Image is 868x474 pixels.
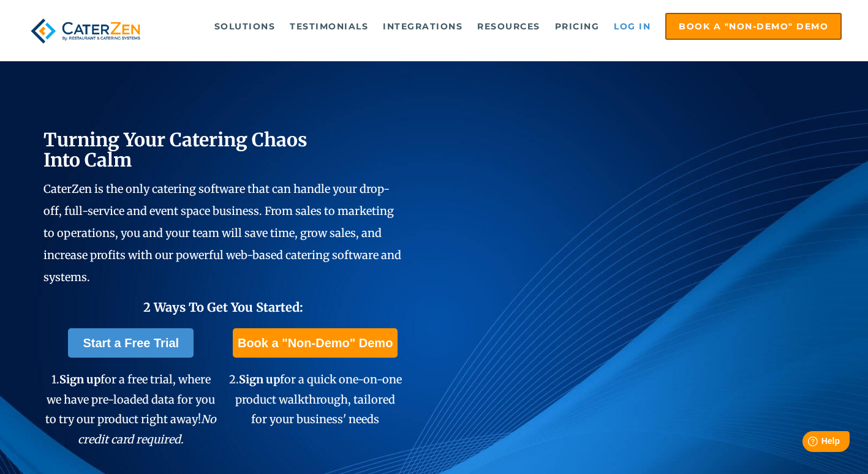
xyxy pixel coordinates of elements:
span: Turning Your Catering Chaos Into Calm [43,128,308,171]
em: No credit card required. [78,412,216,446]
a: Integrations [377,14,469,39]
a: Testimonials [284,14,374,39]
img: caterzen [26,13,145,49]
a: Start a Free Trial [68,328,194,358]
a: Log in [608,14,657,39]
a: Solutions [208,14,282,39]
span: 2 Ways To Get You Started: [143,299,303,315]
a: Book a "Non-Demo" Demo [665,13,842,40]
span: 1. for a free trial, where we have pre-loaded data for you to try our product right away! [45,372,216,446]
a: Pricing [549,14,606,39]
iframe: Help widget launcher [759,426,855,461]
span: CaterZen is the only catering software that can handle your drop-off, full-service and event spac... [43,182,401,284]
span: Sign up [59,372,100,386]
div: Navigation Menu [165,13,842,40]
span: Sign up [239,372,280,386]
a: Resources [471,14,546,39]
span: 2. for a quick one-on-one product walkthrough, tailored for your business' needs [229,372,402,426]
a: Book a "Non-Demo" Demo [233,328,398,358]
